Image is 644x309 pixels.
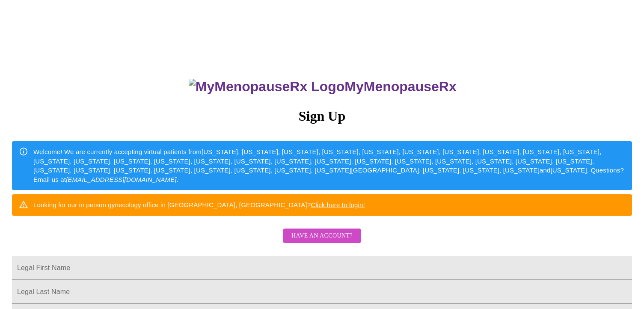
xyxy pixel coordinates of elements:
[66,176,177,183] em: [EMAIL_ADDRESS][DOMAIN_NAME]
[13,79,632,95] h3: MyMenopauseRx
[311,201,365,208] a: Click here to login!
[189,79,344,95] img: MyMenopauseRx Logo
[33,197,365,213] div: Looking for our in person gynecology office in [GEOGRAPHIC_DATA], [GEOGRAPHIC_DATA]?
[33,144,625,187] div: Welcome! We are currently accepting virtual patients from [US_STATE], [US_STATE], [US_STATE], [US...
[291,231,353,241] span: Have an account?
[283,229,361,244] button: Have an account?
[281,238,363,245] a: Have an account?
[12,108,632,124] h3: Sign Up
